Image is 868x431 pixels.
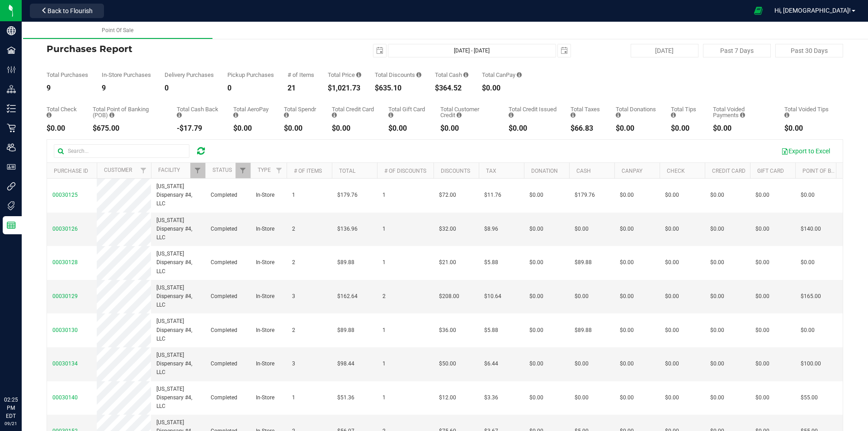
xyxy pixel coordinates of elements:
span: $0.00 [755,225,769,233]
span: $55.00 [801,393,818,402]
i: Sum of all round-up-to-next-dollar total price adjustments for all purchases in the date range. [616,112,621,118]
inline-svg: User Roles [7,162,16,171]
span: $12.00 [439,393,456,402]
span: 1 [382,225,386,233]
span: [US_STATE] Dispensary #4, LLC [156,216,200,242]
i: Sum of the successful, non-voided gift card payment transactions for all purchases in the date ra... [388,112,393,118]
i: Sum of the successful, non-voided cash payment transactions for all purchases in the date range. ... [463,72,468,78]
span: $0.00 [801,191,815,199]
span: $6.44 [484,360,498,368]
span: $0.00 [665,360,679,368]
span: 3 [292,360,295,368]
span: $5.88 [484,326,498,335]
a: Tax [486,168,496,174]
span: $0.00 [710,258,724,267]
span: $140.00 [801,225,821,233]
span: $72.00 [439,191,456,199]
span: In-Store [256,191,274,199]
span: $136.96 [337,225,358,233]
a: Gift Card [757,168,784,174]
div: Total Voided Payments [713,106,771,118]
div: Total Customer Credit [440,106,495,118]
div: Total Tips [671,106,699,118]
inline-svg: Reports [7,221,16,230]
span: 1 [292,393,295,402]
i: Sum of the successful, non-voided Spendr payment transactions for all purchases in the date range. [284,112,289,118]
span: $0.00 [755,258,769,267]
span: select [558,44,571,57]
a: Filter [190,163,205,178]
span: 00030126 [52,226,78,232]
input: Search... [54,144,189,158]
div: $675.00 [93,125,163,132]
span: In-Store [256,393,274,402]
span: $0.00 [665,292,679,301]
span: $0.00 [755,326,769,335]
span: $89.88 [575,326,592,335]
a: CanPay [622,168,642,174]
i: Sum of all account credit issued for all refunds from returned purchases in the date range. [509,112,514,118]
span: 1 [382,258,386,267]
div: Total Price [328,72,361,78]
div: In-Store Purchases [102,72,151,78]
span: $3.36 [484,393,498,402]
span: 00030128 [52,259,78,265]
a: Customer [104,167,132,173]
span: 1 [382,360,386,368]
div: Total Discounts [375,72,421,78]
button: Past 30 Days [775,44,843,57]
span: $32.00 [439,225,456,233]
a: Discounts [441,168,470,174]
span: $5.88 [484,258,498,267]
span: Back to Flourish [47,7,93,14]
span: 2 [382,292,386,301]
i: Sum of the total prices of all purchases in the date range. [356,72,361,78]
button: Past 7 Days [703,44,771,57]
i: Sum of the discount values applied to the all purchases in the date range. [416,72,421,78]
span: $89.88 [575,258,592,267]
div: $0.00 [713,125,771,132]
div: $0.00 [47,125,79,132]
span: $0.00 [529,393,543,402]
a: Filter [136,163,151,178]
div: Total CanPay [482,72,522,78]
span: $0.00 [620,292,634,301]
a: Donation [531,168,558,174]
div: $364.52 [435,85,468,92]
div: 0 [165,85,214,92]
span: $0.00 [665,326,679,335]
span: $0.00 [620,258,634,267]
a: Facility [158,167,180,173]
span: $0.00 [529,225,543,233]
i: Sum of the total taxes for all purchases in the date range. [571,112,576,118]
i: Sum of the successful, non-voided point-of-banking payment transactions, both via payment termina... [109,112,114,118]
span: $0.00 [755,292,769,301]
div: $66.83 [571,125,602,132]
span: 3 [292,292,295,301]
inline-svg: Inventory [7,104,16,113]
span: $21.00 [439,258,456,267]
div: $0.00 [332,125,375,132]
span: $0.00 [575,225,589,233]
span: $0.00 [665,191,679,199]
span: 00030140 [52,394,78,401]
div: Total Spendr [284,106,318,118]
span: Completed [211,393,237,402]
a: Total [339,168,355,174]
button: Export to Excel [775,143,836,159]
div: 9 [47,85,88,92]
span: $0.00 [575,360,589,368]
span: $0.00 [620,360,634,368]
span: $98.44 [337,360,354,368]
div: Total Taxes [571,106,602,118]
i: Sum of the successful, non-voided payments using account credit for all purchases in the date range. [457,112,462,118]
span: $0.00 [620,191,634,199]
span: $0.00 [665,393,679,402]
span: [US_STATE] Dispensary #4, LLC [156,284,200,310]
span: $8.96 [484,225,498,233]
div: 0 [227,85,274,92]
p: 02:25 PM EDT [4,396,18,420]
span: $0.00 [755,360,769,368]
span: 00030134 [52,360,78,367]
span: $0.00 [801,258,815,267]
